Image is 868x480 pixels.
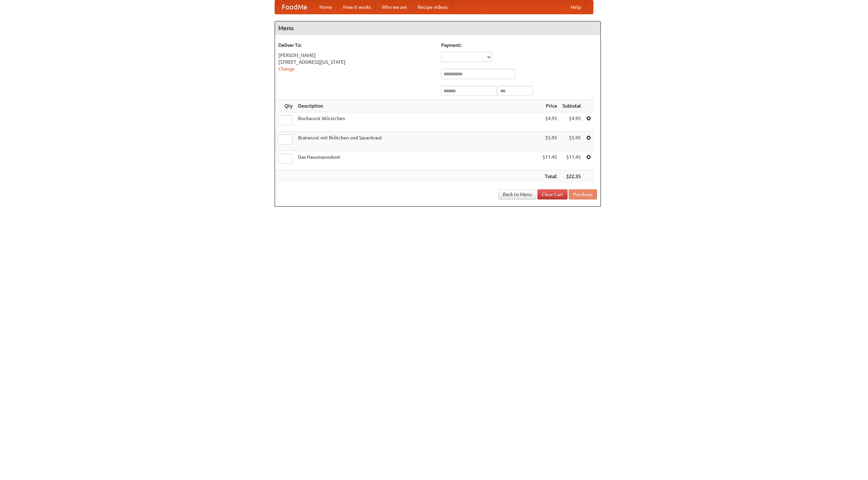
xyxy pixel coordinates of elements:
[540,151,560,170] td: $11.45
[569,189,597,199] button: Purchase
[441,42,597,49] h5: Payment:
[376,0,412,14] a: Who we are
[560,100,584,112] th: Subtotal
[295,132,540,151] td: Bratwurst mit Brötchen und Sauerkraut
[560,170,584,183] th: $22.35
[565,0,586,14] a: Help
[540,100,560,112] th: Price
[540,112,560,132] td: $4.95
[278,42,434,49] h5: Deliver To:
[278,66,295,72] a: Change
[560,112,584,132] td: $4.95
[540,132,560,151] td: $5.95
[278,52,434,59] div: [PERSON_NAME]
[295,112,540,132] td: Bockwurst Würstchen
[275,0,314,14] a: FoodMe
[560,132,584,151] td: $5.95
[275,21,600,35] h4: Menu
[338,0,376,14] a: How it works
[278,59,434,65] div: [STREET_ADDRESS][US_STATE]
[295,100,540,112] th: Description
[412,0,453,14] a: Recipe videos
[295,151,540,170] td: Das Hausmannskost
[498,189,536,199] a: Back to Menu
[314,0,338,14] a: Home
[537,189,568,199] a: Clear Cart
[540,170,560,183] th: Total:
[560,151,584,170] td: $11.45
[275,100,295,112] th: Qty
